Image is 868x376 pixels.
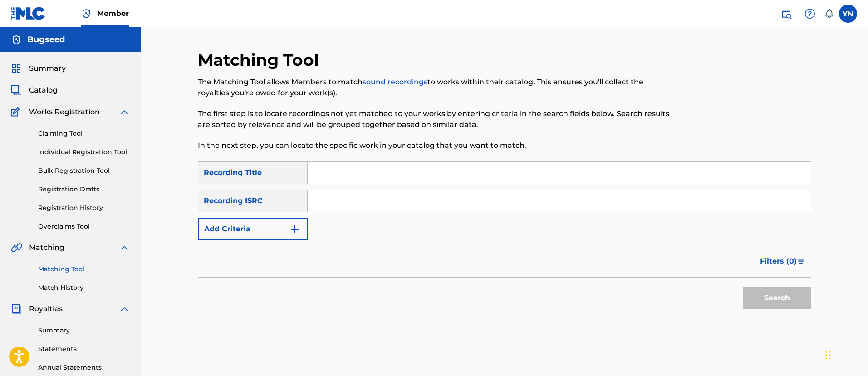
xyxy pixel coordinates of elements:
img: expand [119,242,130,253]
p: The first step is to locate recordings not yet matched to your works by entering criteria in the ... [198,108,670,130]
div: ドラッグ [825,342,831,369]
a: Individual Registration Tool [38,147,130,157]
a: Summary [38,326,130,335]
h2: Matching Tool [198,50,324,70]
p: In the next step, you can locate the specific work in your catalog that you want to match. [198,140,670,151]
a: Match History [38,283,130,293]
p: The Matching Tool allows Members to match to works within their catalog. This ensures you'll coll... [198,77,670,98]
img: 9d2ae6d4665cec9f34b9.svg [289,224,300,234]
span: Summary [29,63,66,74]
span: Member [97,8,129,19]
img: Catalog [11,85,22,96]
div: Notifications [824,9,834,18]
a: CatalogCatalog [11,85,58,96]
img: Matching [11,242,22,253]
img: expand [119,107,130,117]
span: Works Registration [29,107,100,117]
img: Summary [11,63,22,74]
span: Royalties [29,303,63,314]
img: Royalties [11,303,22,314]
a: Bulk Registration Tool [38,166,130,176]
span: Catalog [29,85,58,96]
span: Filters ( 0 ) [760,256,797,267]
h5: Bugseed [27,34,65,45]
a: Registration History [38,203,130,213]
div: チャットウィジェット [823,332,868,376]
a: Annual Statements [38,363,130,372]
span: Matching [29,242,64,253]
iframe: Resource Center [843,242,868,315]
img: Accounts [11,34,22,45]
a: Statements [38,344,130,354]
iframe: Chat Widget [823,332,868,376]
a: SummarySummary [11,63,66,74]
a: Claiming Tool [38,129,130,138]
img: help [804,8,815,19]
img: Works Registration [11,107,23,117]
img: search [781,8,792,19]
a: sound recordings [363,78,427,86]
button: Add Criteria [198,218,308,240]
form: Search Form [198,161,811,314]
button: Filters (0) [755,250,811,273]
a: Registration Drafts [38,185,130,194]
div: User Menu [839,5,857,23]
div: Help [801,5,819,23]
img: MLC Logo [11,7,46,20]
a: Overclaims Tool [38,222,130,231]
a: Matching Tool [38,264,130,274]
img: filter [797,259,805,264]
img: expand [119,303,130,314]
img: Top Rightsholder [81,8,92,19]
a: Public Search [777,5,795,23]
